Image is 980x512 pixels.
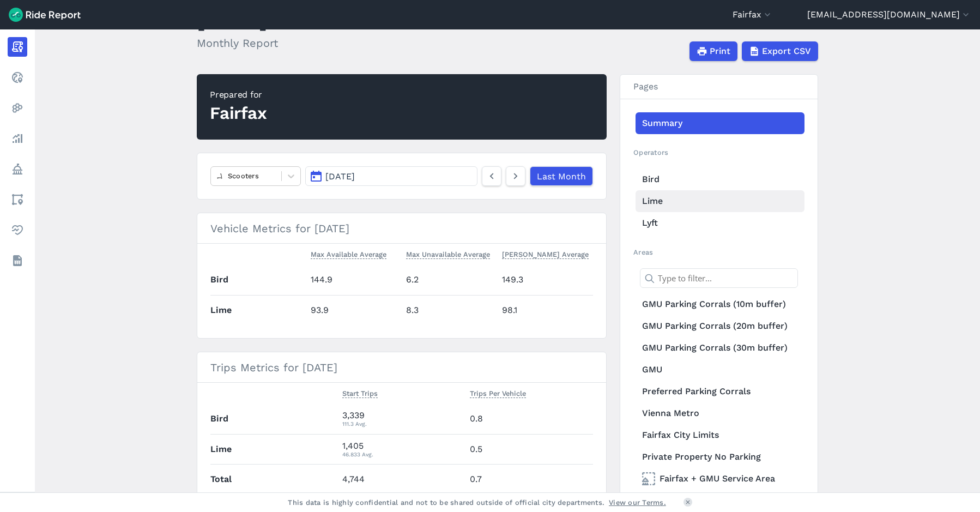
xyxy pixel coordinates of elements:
[636,293,804,315] a: GMU Parking Corrals (10m buffer)
[197,352,606,383] h3: Trips Metrics for [DATE]
[8,68,27,87] a: Realtime
[402,265,498,295] td: 6.2
[636,190,804,212] a: Lime
[305,166,477,186] button: [DATE]
[636,315,804,337] a: GMU Parking Corrals (20m buffer)
[636,381,804,402] a: Preferred Parking Corrals
[807,8,971,21] button: [EMAIL_ADDRESS][DOMAIN_NAME]
[470,387,526,400] button: Trips Per Vehicle
[609,497,666,508] a: View our Terms.
[636,402,804,424] a: Vienna Metro
[311,248,386,259] span: Max Available Average
[311,248,386,261] button: Max Available Average
[342,419,461,429] div: 111.3 Avg.
[498,265,594,295] td: 149.3
[8,220,27,240] a: Health
[338,464,465,494] td: 4,744
[406,248,490,259] span: Max Unavailable Average
[640,268,798,288] input: Type to filter...
[197,213,606,244] h3: Vehicle Metrics for [DATE]
[733,8,773,21] button: Fairfax
[8,190,27,209] a: Areas
[342,449,461,459] div: 46.833 Avg.
[502,248,589,261] button: [PERSON_NAME] Average
[8,159,27,179] a: Policy
[342,409,461,429] div: 3,339
[8,129,27,148] a: Analyze
[8,251,27,270] a: Datasets
[9,8,81,22] img: Ride Report
[342,387,378,398] span: Start Trips
[210,434,338,464] th: Lime
[470,387,526,398] span: Trips Per Vehicle
[210,404,338,434] th: Bird
[8,98,27,118] a: Heatmaps
[306,295,402,325] td: 93.9
[210,88,267,101] div: Prepared for
[498,295,594,325] td: 98.1
[210,464,338,494] th: Total
[689,41,737,61] button: Print
[465,404,593,434] td: 0.8
[636,468,804,490] a: Fairfax + GMU Service Area
[210,101,267,125] div: Fairfax
[636,446,804,468] a: Private Property No Parking
[762,45,811,58] span: Export CSV
[465,464,593,494] td: 0.7
[402,295,498,325] td: 8.3
[342,387,378,400] button: Start Trips
[710,45,730,58] span: Print
[620,75,818,99] h3: Pages
[325,171,355,182] span: [DATE]
[636,337,804,359] a: GMU Parking Corrals (30m buffer)
[8,37,27,57] a: Report
[636,168,804,190] a: Bird
[465,434,593,464] td: 0.5
[342,439,461,459] div: 1,405
[210,295,306,325] th: Lime
[197,35,278,51] h2: Monthly Report
[636,359,804,381] a: GMU
[636,212,804,234] a: Lyft
[633,247,804,257] h2: Areas
[633,147,804,158] h2: Operators
[406,248,490,261] button: Max Unavailable Average
[530,166,593,186] a: Last Month
[636,112,804,134] a: Summary
[742,41,818,61] button: Export CSV
[636,424,804,446] a: Fairfax City Limits
[502,248,589,259] span: [PERSON_NAME] Average
[210,265,306,295] th: Bird
[306,265,402,295] td: 144.9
